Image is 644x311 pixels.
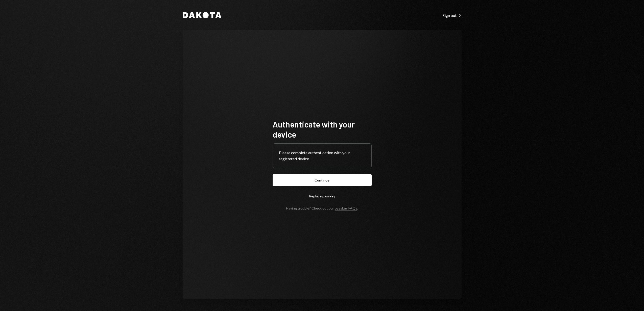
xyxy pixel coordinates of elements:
div: Having trouble? Check out our . [286,206,358,210]
a: passkey FAQs [335,206,357,211]
div: Please complete authentication with your registered device. [279,150,365,162]
h1: Authenticate with your device [273,119,372,139]
div: Sign out [443,13,462,18]
a: Sign out [443,12,462,18]
button: Replace passkey [273,190,372,202]
button: Continue [273,174,372,186]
